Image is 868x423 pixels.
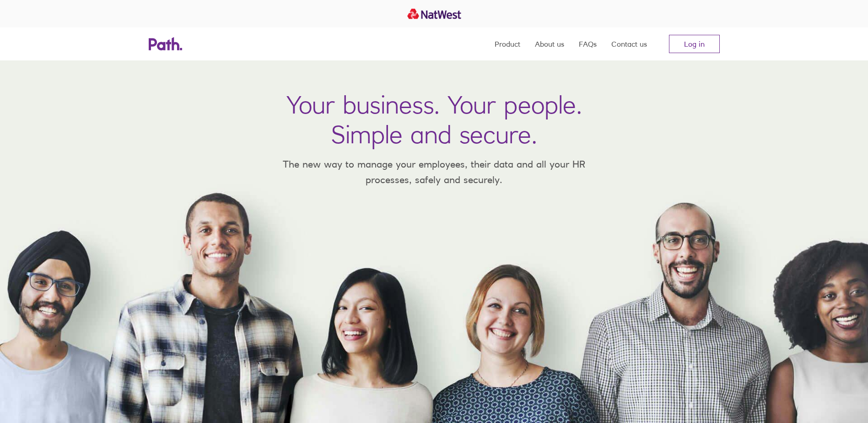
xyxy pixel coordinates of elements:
[611,27,647,60] a: Contact us
[495,27,520,60] a: Product
[669,35,720,53] a: Log in
[286,90,582,149] h1: Your business. Your people. Simple and secure.
[535,27,564,60] a: About us
[579,27,597,60] a: FAQs
[270,157,599,187] p: The new way to manage your employees, their data and all your HR processes, safely and securely.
